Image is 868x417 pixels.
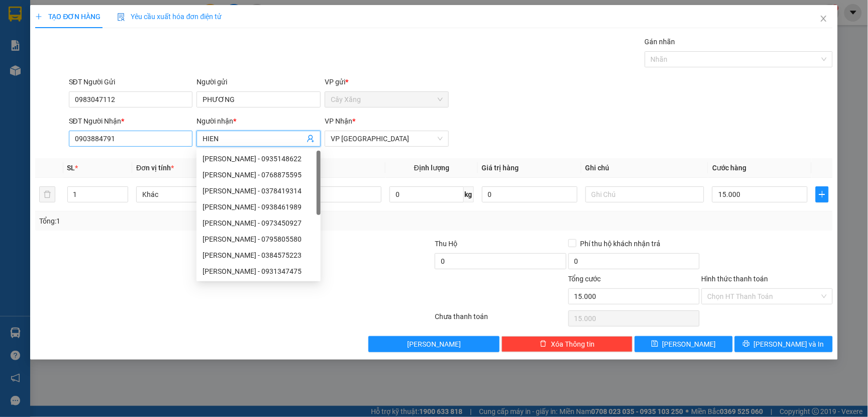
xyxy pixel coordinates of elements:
[307,135,315,143] span: user-add
[810,5,838,33] button: Close
[69,76,193,87] div: SĐT Người Gửi
[702,275,768,283] label: Hình thức thanh toán
[39,186,55,202] button: delete
[662,339,716,350] span: [PERSON_NAME]
[816,186,828,202] button: plus
[117,13,222,21] span: Yêu cầu xuất hóa đơn điện tử
[203,169,315,180] div: [PERSON_NAME] - 0768875595
[197,116,321,127] div: Người nhận
[712,164,746,172] span: Cước hàng
[743,340,750,348] span: printer
[142,187,249,202] span: Khác
[120,188,126,194] span: up
[263,186,381,202] input: VD: Bàn, Ghế
[816,190,828,198] span: plus
[197,76,321,87] div: Người gửi
[414,164,449,172] span: Định lượng
[325,76,449,87] div: VP gửi
[197,199,321,215] div: hiển - 0938461989
[203,201,315,213] div: [PERSON_NAME] - 0938461989
[551,339,595,350] span: Xóa Thông tin
[331,92,443,107] span: Cây Xăng
[464,186,474,202] span: kg
[120,195,126,201] span: down
[197,215,321,231] div: hiền - 0973450927
[203,218,315,229] div: [PERSON_NAME] - 0973450927
[69,116,193,127] div: SĐT Người Nhận
[651,340,658,348] span: save
[407,339,461,350] span: [PERSON_NAME]
[203,234,315,245] div: [PERSON_NAME] - 0795805580
[197,263,321,279] div: HIỀN - 0931347475
[331,131,443,146] span: VP Sài Gòn
[67,164,75,172] span: SL
[117,194,128,202] span: Decrease Value
[197,183,321,199] div: TRƯỜNG THIỆN - 0378419314
[117,187,128,194] span: Increase Value
[735,336,833,352] button: printer[PERSON_NAME] và In
[482,186,577,202] input: 0
[434,311,567,329] div: Chưa thanh toán
[117,13,125,21] img: icon
[582,158,708,178] th: Ghi chú
[35,13,101,21] span: TẠO ĐƠN HÀNG
[540,340,547,348] span: delete
[197,231,321,247] div: hiền - 0795805580
[203,250,315,261] div: [PERSON_NAME] - 0384575223
[203,185,315,196] div: [PERSON_NAME] - 0378419314
[586,186,704,202] input: Ghi Chú
[203,153,315,164] div: [PERSON_NAME] - 0935148622
[203,266,315,277] div: [PERSON_NAME] - 0931347475
[482,164,519,172] span: Giá trị hàng
[197,247,321,263] div: hiền - 0384575223
[635,336,733,352] button: save[PERSON_NAME]
[754,339,824,350] span: [PERSON_NAME] và In
[39,216,335,227] div: Tổng: 1
[435,240,457,248] span: Thu Hộ
[576,238,665,249] span: Phí thu hộ khách nhận trả
[197,151,321,167] div: NHIÊN - 0935148622
[820,15,828,23] span: close
[325,117,352,125] span: VP Nhận
[35,13,42,20] span: plus
[197,167,321,183] div: HIỀN - 0768875595
[136,164,174,172] span: Đơn vị tính
[645,38,676,46] label: Gán nhãn
[568,275,601,283] span: Tổng cước
[502,336,633,352] button: deleteXóa Thông tin
[368,336,500,352] button: [PERSON_NAME]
